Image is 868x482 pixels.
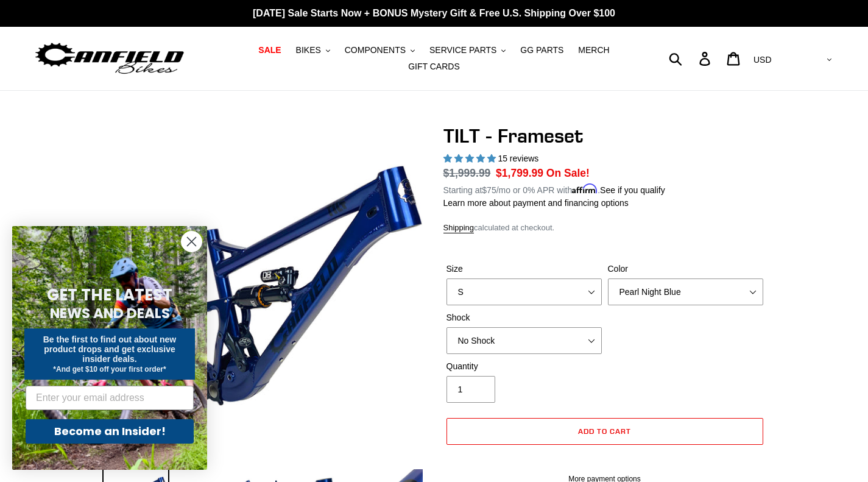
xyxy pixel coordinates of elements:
[296,45,321,55] span: BIKES
[181,231,202,252] button: Close dialog
[443,181,665,197] p: Starting at /mo or 0% APR with .
[443,124,766,147] h1: TILT - Frameset
[443,154,498,163] span: 5.00 stars
[443,198,629,208] a: Learn more about payment and financing options
[496,167,543,179] span: $1,799.99
[26,419,194,444] button: Become an Insider!
[498,154,538,163] span: 15 reviews
[446,311,602,324] label: Shock
[520,45,563,55] span: GG PARTS
[408,62,460,72] span: GIFT CARDS
[339,42,421,58] button: COMPONENTS
[258,45,281,55] span: SALE
[446,263,602,275] label: Size
[423,42,512,58] button: SERVICE PARTS
[443,222,766,234] div: calculated at checkout.
[252,42,287,58] a: SALE
[402,58,466,75] a: GIFT CARDS
[572,183,598,194] span: Affirm
[429,45,496,55] span: SERVICE PARTS
[443,167,491,179] s: $1,999.99
[446,360,602,373] label: Quantity
[572,42,615,58] a: MERCH
[600,185,665,195] a: See if you qualify - Learn more about Affirm Financing (opens in modal)
[34,40,186,78] img: Canfield Bikes
[345,45,406,55] span: COMPONENTS
[482,185,496,195] span: $75
[47,284,172,306] span: GET THE LATEST
[43,335,177,364] span: Be the first to find out about new product drops and get exclusive insider deals.
[53,365,166,374] span: *And get $10 off your first order*
[546,165,590,181] span: On Sale!
[676,45,707,72] input: Search
[578,427,631,436] span: Add to cart
[446,418,763,445] button: Add to cart
[26,386,194,410] input: Enter your email address
[608,263,763,275] label: Color
[50,303,170,323] span: NEWS AND DEALS
[514,42,570,58] a: GG PARTS
[290,42,336,58] button: BIKES
[443,223,475,233] a: Shipping
[578,45,609,55] span: MERCH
